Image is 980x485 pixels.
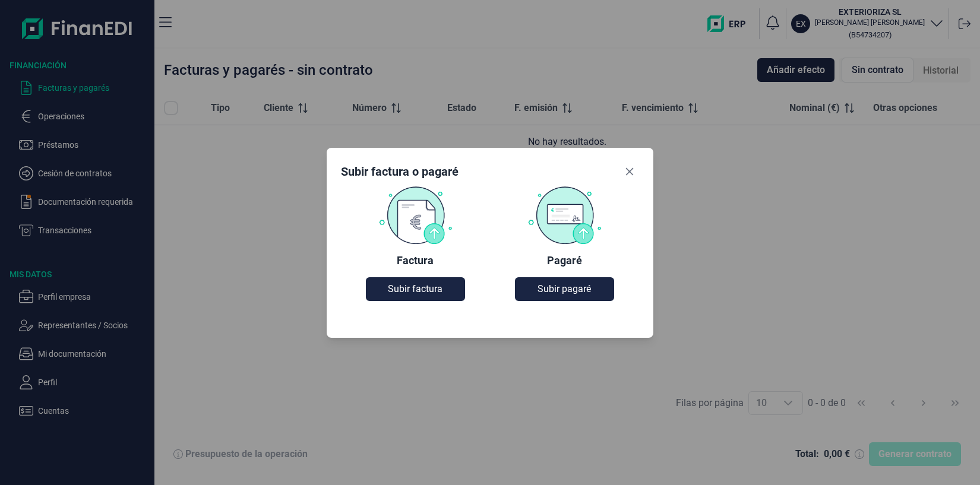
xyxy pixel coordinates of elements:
button: Subir pagaré [515,277,614,301]
span: Subir factura [388,282,442,296]
button: Close [620,162,639,181]
div: Pagaré [547,253,582,268]
button: Subir factura [366,277,465,301]
div: Factura [397,253,434,268]
div: Subir factura o pagaré [341,163,459,180]
span: Subir pagaré [538,282,591,296]
img: Pagaré [527,186,602,244]
img: Factura [378,186,453,244]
